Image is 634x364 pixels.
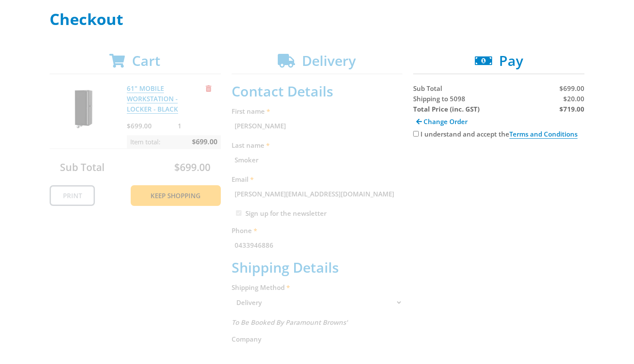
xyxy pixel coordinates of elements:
[559,84,584,93] span: $699.00
[413,131,419,137] input: Please accept the terms and conditions.
[499,51,523,70] span: Pay
[559,105,584,113] strong: $719.00
[50,11,584,28] h1: Checkout
[413,94,465,103] span: Shipping to 5098
[421,130,578,138] label: I understand and accept the
[413,114,471,129] a: Change Order
[509,130,578,139] a: Terms and Conditions
[413,84,442,93] span: Sub Total
[424,117,468,126] span: Change Order
[563,94,584,103] span: $20.00
[413,105,480,113] strong: Total Price (inc. GST)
